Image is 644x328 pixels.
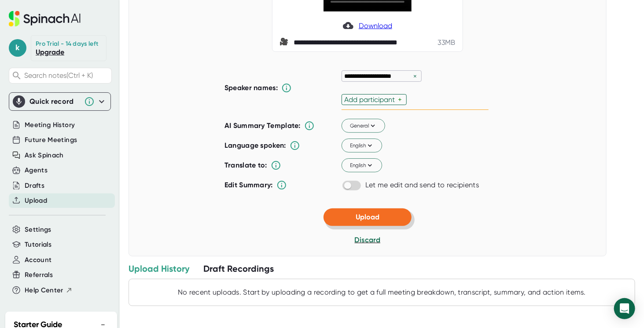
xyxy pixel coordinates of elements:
[438,38,456,47] div: 33 MB
[344,95,398,104] div: Add participant
[350,122,377,130] span: General
[36,40,98,48] div: Pro Trial - 14 days left
[359,22,392,30] span: Download
[29,97,80,106] div: Quick record
[36,48,64,56] a: Upgrade
[25,240,52,250] button: Tutorials
[25,196,47,206] button: Upload
[9,39,26,57] span: k
[324,208,412,226] button: Upload
[224,84,278,92] b: Speaker names:
[355,235,380,245] button: Discard
[356,213,379,221] span: Upload
[350,142,374,149] span: English
[25,120,75,130] button: Meeting History
[24,71,109,80] span: Search notes (Ctrl + K)
[203,263,274,274] div: Draft Recordings
[224,141,286,149] b: Language spoken:
[25,255,52,265] button: Account
[342,139,382,153] button: English
[25,225,52,235] button: Settings
[25,150,64,160] button: Ask Spinach
[25,181,44,191] button: Drafts
[224,161,267,169] b: Translate to:
[129,263,189,274] div: Upload History
[350,161,374,169] span: English
[355,236,380,244] span: Discard
[365,181,479,190] div: Let me edit and send to recipients
[25,165,48,175] button: Agents
[411,72,419,80] div: ×
[25,270,53,280] button: Referrals
[224,121,301,130] b: AI Summary Template:
[343,20,392,31] a: Download
[25,135,77,145] button: Future Meetings
[280,37,290,48] span: video
[224,181,273,189] b: Edit Summary:
[25,285,63,295] span: Help Center
[133,288,630,297] div: No recent uploads. Start by uploading a recording to get a full meeting breakdown, transcript, su...
[13,93,107,110] div: Quick record
[614,298,635,319] div: Open Intercom Messenger
[342,119,385,133] button: General
[342,159,382,173] button: English
[25,285,73,295] button: Help Center
[398,95,404,104] div: +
